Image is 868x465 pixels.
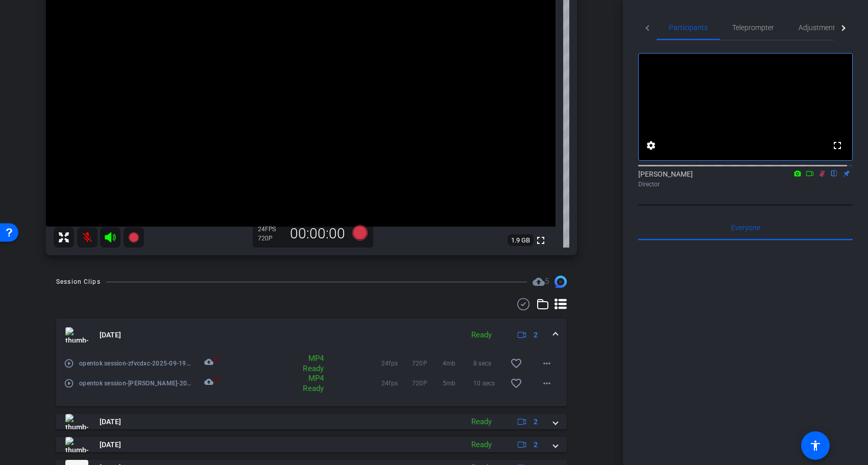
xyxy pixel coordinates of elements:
[381,358,412,369] span: 24fps
[466,329,497,341] div: Ready
[831,139,843,152] mat-icon: fullscreen
[284,353,329,374] div: MP4 Ready
[554,276,567,288] img: Session clips
[645,139,657,152] mat-icon: settings
[534,330,538,340] span: 2
[381,378,412,388] span: 24fps
[258,234,283,242] div: 720P
[443,358,473,369] span: 4mb
[534,417,538,427] span: 2
[56,351,567,406] div: thumb-nail[DATE]Ready2
[100,330,121,340] span: [DATE]
[638,180,853,189] div: Director
[56,414,567,429] mat-expansion-panel-header: thumb-nail[DATE]Ready2
[510,357,522,370] mat-icon: favorite_border
[265,226,276,233] span: FPS
[508,234,534,247] span: 1.9 GB
[204,357,216,370] mat-icon: cloud_upload
[65,437,88,452] img: thumb-nail
[100,417,121,427] span: [DATE]
[56,437,567,452] mat-expansion-panel-header: thumb-nail[DATE]Ready2
[283,225,352,242] div: 00:00:00
[65,327,88,342] img: thumb-nail
[204,377,216,389] mat-icon: cloud_upload
[79,358,192,369] span: opentok session-zfvcdxc-2025-09-19-18-49-49-125-0
[638,169,853,189] div: [PERSON_NAME]
[466,416,497,428] div: Ready
[541,377,553,389] mat-icon: more_horiz
[64,378,74,388] mat-icon: play_circle_outline
[809,439,822,452] mat-icon: accessibility
[533,276,549,288] span: Destinations for your clips
[412,358,443,369] span: 720P
[534,439,538,450] span: 2
[533,276,545,288] mat-icon: cloud_upload
[732,24,774,31] span: Teleprompter
[799,24,839,31] span: Adjustments
[56,277,101,287] div: Session Clips
[535,234,547,247] mat-icon: fullscreen
[669,24,708,31] span: Participants
[56,319,567,351] mat-expansion-panel-header: thumb-nail[DATE]Ready2
[65,414,88,429] img: thumb-nail
[466,439,497,451] div: Ready
[731,224,760,231] span: Everyone
[64,358,74,369] mat-icon: play_circle_outline
[545,277,549,286] span: 5
[79,378,192,388] span: opentok session-[PERSON_NAME]-2025-09-19-18-49-49-125-1
[443,378,473,388] span: 5mb
[473,358,504,369] span: 8 secs
[214,375,218,385] span: 5
[510,377,522,389] mat-icon: favorite_border
[828,168,840,178] mat-icon: flip
[541,357,553,370] mat-icon: more_horiz
[214,355,218,365] span: 5
[284,373,329,394] div: MP4 Ready
[412,378,443,388] span: 720P
[100,439,121,450] span: [DATE]
[473,378,504,388] span: 10 secs
[258,225,283,233] div: 24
